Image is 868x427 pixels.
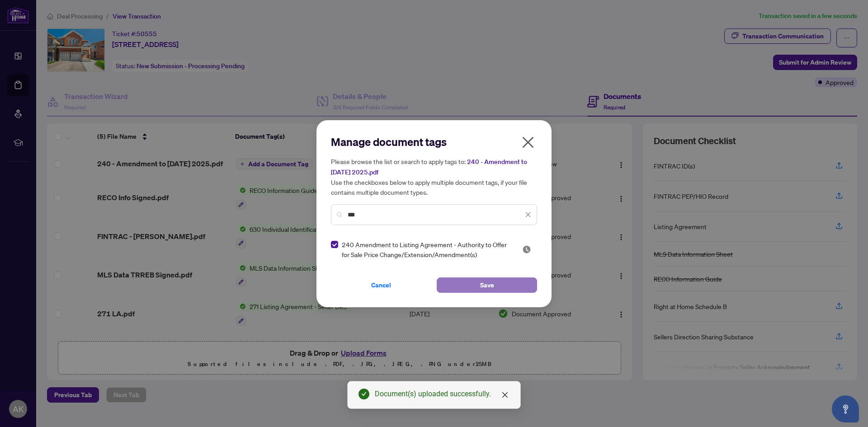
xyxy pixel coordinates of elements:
[371,278,391,292] span: Cancel
[525,211,531,218] span: close
[521,135,535,150] span: close
[331,135,537,149] h2: Manage document tags
[437,277,537,293] button: Save
[832,395,859,422] button: Open asap
[359,389,369,399] span: check-circle
[522,245,531,254] span: Pending Review
[331,277,431,293] button: Cancel
[500,390,510,400] a: Close
[331,158,527,176] span: 240 - Amendment to [DATE] 2025.pdf
[501,391,509,399] span: close
[522,245,531,254] img: status
[331,156,537,197] h5: Please browse the list or search to apply tags to: Use the checkboxes below to apply multiple doc...
[480,278,494,292] span: Save
[342,239,511,259] span: 240 Amendment to Listing Agreement - Authority to Offer for Sale Price Change/Extension/Amendment(s)
[375,389,509,399] div: Document(s) uploaded successfully.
